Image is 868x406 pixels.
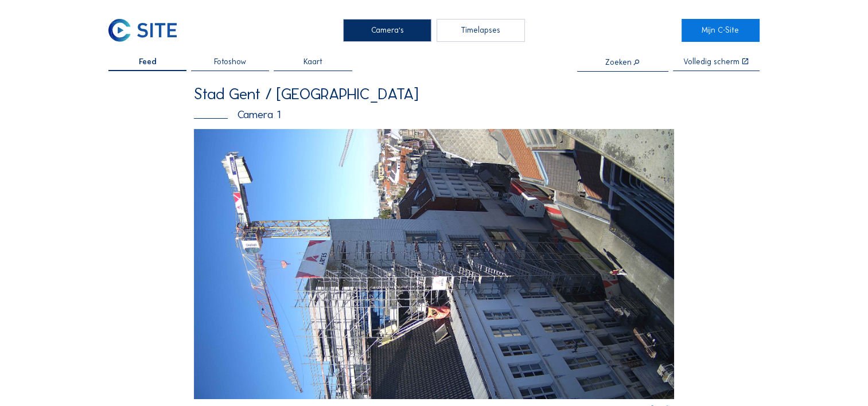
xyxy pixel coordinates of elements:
div: Volledig scherm [683,58,739,66]
a: Mijn C-Site [682,19,760,42]
img: C-SITE Logo [108,19,177,42]
div: Stad Gent / [GEOGRAPHIC_DATA] [194,86,674,102]
div: Camera's [343,19,431,42]
div: Camera 1 [194,109,674,120]
a: C-SITE Logo [108,19,186,42]
span: Kaart [303,58,322,66]
img: Image [194,129,674,399]
span: Fotoshow [214,58,246,66]
span: Feed [139,58,157,66]
div: Timelapses [437,19,525,42]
